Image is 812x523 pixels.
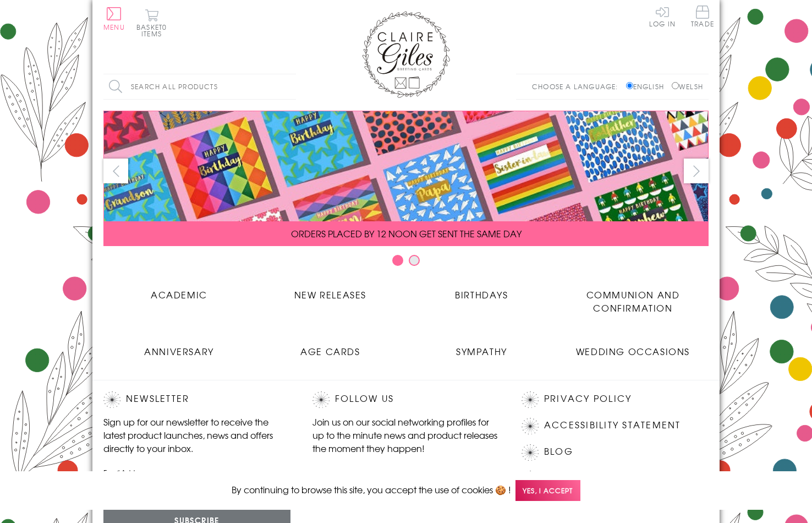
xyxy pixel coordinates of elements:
p: Choose a language: [532,81,624,91]
a: Privacy Policy [544,391,632,406]
a: Wedding Occasions [557,336,709,358]
span: Menu [103,22,125,32]
a: Academic [103,280,255,301]
a: Log In [649,6,676,27]
p: Sign up for our newsletter to receive the latest product launches, news and offers directly to yo... [103,415,290,455]
img: Claire Giles Greetings Cards [362,11,450,98]
button: Menu [103,7,125,30]
a: Blog [544,444,573,459]
label: Welsh [672,81,703,91]
button: prev [103,159,128,183]
button: Basket0 items [136,9,167,37]
a: Contact Us [544,471,611,486]
span: Age Cards [300,345,360,358]
label: Email Address [103,467,290,477]
button: next [684,159,709,183]
span: New Releases [294,288,366,301]
a: Trade [691,6,714,29]
span: Anniversary [144,345,214,358]
span: Wedding Occasions [576,345,690,358]
a: New Releases [255,280,406,301]
input: English [626,82,633,89]
span: 0 items [141,22,167,39]
h2: Newsletter [103,391,290,408]
span: Communion and Confirmation [586,288,680,314]
span: Sympathy [456,345,507,358]
p: Join us on our social networking profiles for up to the minute news and product releases the mome... [312,415,500,455]
span: Academic [151,288,207,301]
a: Sympathy [406,336,557,358]
div: Carousel Pagination [103,254,709,271]
a: Accessibility Statement [544,418,681,433]
span: Yes, I accept [515,480,580,502]
span: Birthdays [455,288,508,301]
input: Search [285,74,296,99]
a: Anniversary [103,336,255,358]
h2: Follow Us [312,391,500,408]
span: ORDERS PLACED BY 12 NOON GET SENT THE SAME DAY [291,227,522,240]
a: Birthdays [406,280,557,301]
button: Carousel Page 1 (Current Slide) [392,255,403,266]
input: Welsh [672,82,679,89]
span: Trade [691,6,714,27]
a: Communion and Confirmation [557,280,709,314]
a: Age Cards [255,336,406,358]
input: Search all products [103,74,296,99]
button: Carousel Page 2 [409,255,420,266]
label: English [626,81,670,91]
